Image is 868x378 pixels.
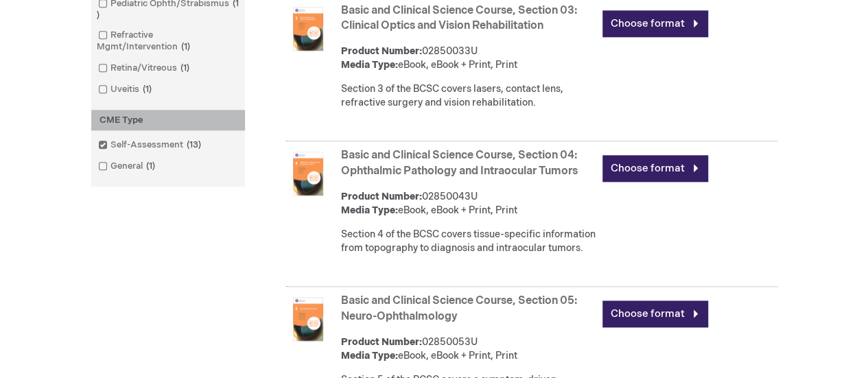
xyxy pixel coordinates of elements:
[341,4,577,33] a: Basic and Clinical Science Course, Section 03: Clinical Optics and Vision Rehabilitation
[602,10,708,37] a: Choose format
[95,62,195,75] a: Retina/Vitreous1
[341,335,596,363] div: 02850053U eBook, eBook + Print, Print
[143,161,159,172] span: 1
[95,160,161,173] a: General1
[139,84,155,95] span: 1
[177,62,193,73] span: 1
[341,45,422,57] strong: Product Number:
[95,83,157,96] a: Uveitis1
[286,7,330,51] img: Basic and Clinical Science Course, Section 03: Clinical Optics and Vision Rehabilitation
[341,59,398,71] strong: Media Type:
[341,228,596,255] div: Section 4 of the BCSC covers tissue-specific information from topography to diagnosis and intraoc...
[183,139,204,150] span: 13
[95,29,242,54] a: Refractive Mgmt/Intervention1
[341,350,398,362] strong: Media Type:
[341,82,596,110] div: Section 3 of the BCSC covers lasers, contact lens, refractive surgery and vision rehabilitation.
[286,152,330,196] img: Basic and Clinical Science Course, Section 04: Ophthalmic Pathology and Intraocular Tumors
[341,190,596,217] div: 02850043U eBook, eBook + Print, Print
[341,336,422,348] strong: Product Number:
[91,110,245,131] div: CME Type
[341,45,596,72] div: 02850033U eBook, eBook + Print, Print
[95,139,207,152] a: Self-Assessment13
[341,191,422,202] strong: Product Number:
[602,155,708,182] a: Choose format
[286,297,330,341] img: Basic and Clinical Science Course, Section 05: Neuro-Ophthalmology
[178,41,193,52] span: 1
[341,204,398,216] strong: Media Type:
[341,149,578,178] a: Basic and Clinical Science Course, Section 04: Ophthalmic Pathology and Intraocular Tumors
[341,294,577,323] a: Basic and Clinical Science Course, Section 05: Neuro-Ophthalmology
[602,300,708,327] a: Choose format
